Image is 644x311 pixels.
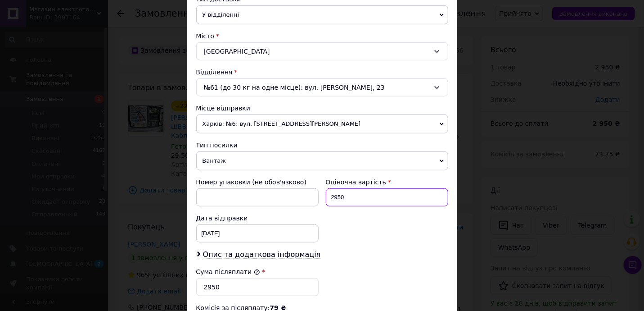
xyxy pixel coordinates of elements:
span: Харків: №6: вул. [STREET_ADDRESS][PERSON_NAME] [196,114,448,133]
div: Номер упаковки (не обов'язково) [196,178,319,187]
div: Відділення [196,68,448,77]
span: Місце відправки [196,105,251,112]
div: Оціночна вартість [326,178,448,187]
div: Дата відправки [196,214,319,223]
span: У відділенні [196,5,448,24]
span: Тип посилки [196,142,238,149]
div: [GEOGRAPHIC_DATA] [196,42,448,60]
div: Місто [196,32,448,41]
span: Опис та додаткова інформація [203,250,321,259]
span: Вантаж [196,151,448,170]
div: №61 (до 30 кг на одне місце): вул. [PERSON_NAME], 23 [196,78,448,96]
label: Сума післяплати [196,268,260,275]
